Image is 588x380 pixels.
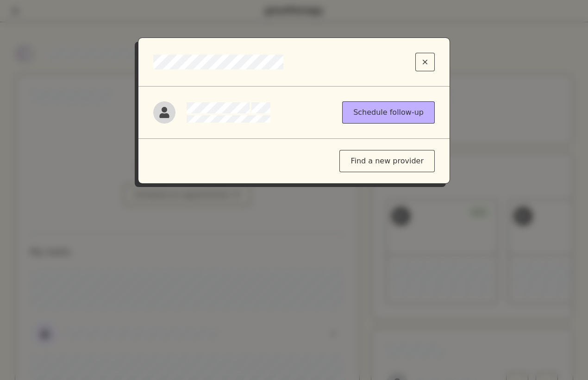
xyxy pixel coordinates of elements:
img: Thomas Andrews picture [153,101,175,124]
a: Schedule follow-up [342,108,435,117]
a: Find a new provider [339,156,435,165]
button: Close modal [415,53,435,71]
div: Find a new provider [339,150,435,172]
div: Schedule follow-up [342,101,435,124]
